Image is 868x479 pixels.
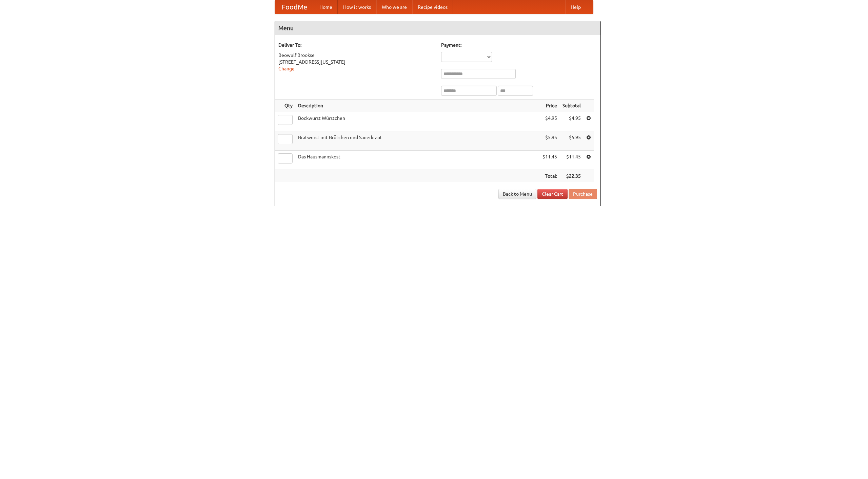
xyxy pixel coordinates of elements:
[540,100,560,112] th: Price
[537,189,568,199] a: Clear Cart
[295,131,540,151] td: Bratwurst mit Brötchen und Sauerkraut
[295,100,540,112] th: Description
[498,189,536,199] a: Back to Menu
[278,52,434,59] div: Beowulf Brookse
[540,112,560,131] td: $4.95
[278,66,295,71] a: Change
[540,131,560,151] td: $5.95
[560,100,584,112] th: Subtotal
[560,170,584,182] th: $22.35
[278,59,434,65] div: [STREET_ADDRESS][US_STATE]
[540,151,560,170] td: $11.45
[560,112,584,131] td: $4.95
[314,0,338,14] a: Home
[275,100,295,112] th: Qty
[540,170,560,182] th: Total:
[569,189,597,199] button: Purchase
[412,0,453,14] a: Recipe videos
[295,151,540,170] td: Das Hausmannskost
[338,0,376,14] a: How it works
[560,151,584,170] td: $11.45
[565,0,586,14] a: Help
[560,131,584,151] td: $5.95
[275,21,600,35] h4: Menu
[295,112,540,131] td: Bockwurst Würstchen
[376,0,412,14] a: Who we are
[275,0,314,14] a: FoodMe
[441,42,597,48] h5: Payment:
[278,42,434,48] h5: Deliver To:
